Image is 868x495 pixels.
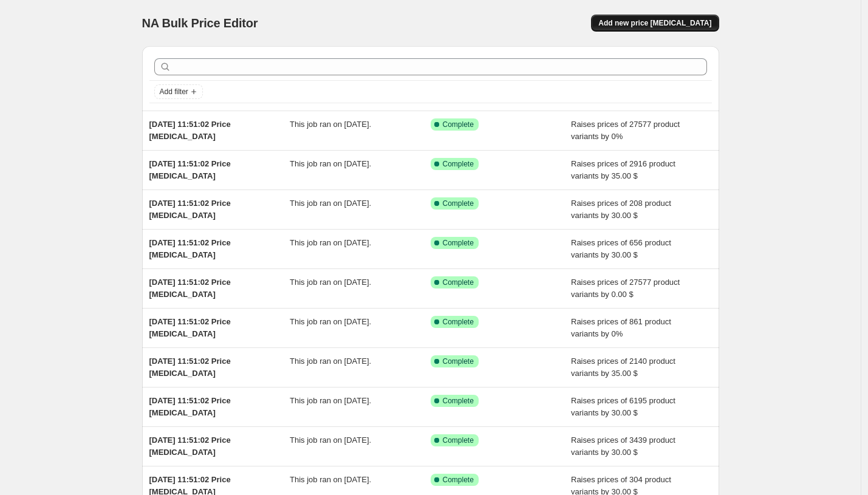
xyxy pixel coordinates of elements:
span: Complete [443,435,474,445]
span: This job ran on [DATE]. [290,159,371,168]
span: Add new price [MEDICAL_DATA] [598,18,711,28]
span: This job ran on [DATE]. [290,357,371,366]
span: [DATE] 11:51:02 Price [MEDICAL_DATA] [149,120,231,141]
span: Complete [443,159,474,169]
button: Add filter [154,84,203,99]
span: [DATE] 11:51:02 Price [MEDICAL_DATA] [149,435,231,457]
span: [DATE] 11:51:02 Price [MEDICAL_DATA] [149,317,231,338]
span: Raises prices of 6195 product variants by 30.00 $ [571,396,675,417]
span: [DATE] 11:51:02 Price [MEDICAL_DATA] [149,357,231,378]
span: Complete [443,199,474,208]
span: This job ran on [DATE]. [290,278,371,287]
span: Complete [443,238,474,248]
span: [DATE] 11:51:02 Price [MEDICAL_DATA] [149,159,231,180]
span: This job ran on [DATE]. [290,396,371,405]
span: Raises prices of 656 product variants by 30.00 $ [571,238,671,259]
span: This job ran on [DATE]. [290,317,371,326]
button: Add new price [MEDICAL_DATA] [591,15,719,32]
span: Raises prices of 2140 product variants by 35.00 $ [571,357,675,378]
span: [DATE] 11:51:02 Price [MEDICAL_DATA] [149,396,231,417]
span: Complete [443,475,474,485]
span: Raises prices of 208 product variants by 30.00 $ [571,199,671,220]
span: This job ran on [DATE]. [290,435,371,445]
span: This job ran on [DATE]. [290,120,371,129]
span: This job ran on [DATE]. [290,475,371,484]
span: Complete [443,317,474,327]
span: Raises prices of 3439 product variants by 30.00 $ [571,435,675,457]
span: NA Bulk Price Editor [142,16,258,30]
span: Add filter [160,87,188,97]
span: Raises prices of 27577 product variants by 0% [571,120,680,141]
span: [DATE] 11:51:02 Price [MEDICAL_DATA] [149,238,231,259]
span: This job ran on [DATE]. [290,199,371,208]
span: Raises prices of 861 product variants by 0% [571,317,671,338]
span: This job ran on [DATE]. [290,238,371,247]
span: Complete [443,357,474,366]
span: Complete [443,396,474,406]
span: [DATE] 11:51:02 Price [MEDICAL_DATA] [149,199,231,220]
span: Raises prices of 27577 product variants by 0.00 $ [571,278,680,299]
span: Complete [443,120,474,129]
span: Complete [443,278,474,287]
span: [DATE] 11:51:02 Price [MEDICAL_DATA] [149,278,231,299]
span: Raises prices of 2916 product variants by 35.00 $ [571,159,675,180]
